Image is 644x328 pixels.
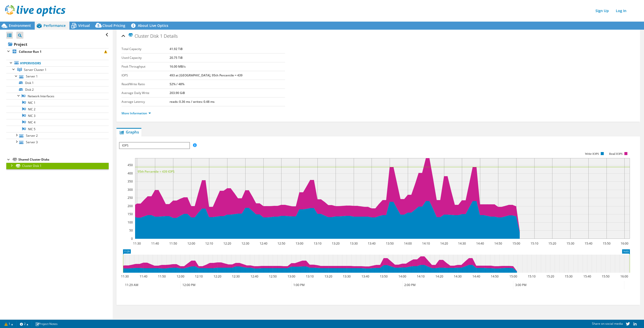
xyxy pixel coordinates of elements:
[260,241,267,246] text: 12:40
[440,241,448,246] text: 14:20
[1,321,17,327] a: 1
[609,152,623,156] text: Read IOPS
[164,33,178,39] span: Details
[131,237,133,241] text: 0
[6,113,109,119] a: NIC 3
[133,241,141,246] text: 11:30
[398,274,406,278] text: 14:00
[122,82,170,87] label: Read/Write Ratio
[18,157,109,163] div: Shared Cluster Disks
[620,274,628,278] text: 16:00
[128,204,133,208] text: 200
[332,241,340,246] text: 13:20
[242,241,249,246] text: 12:30
[5,5,65,16] img: live_optics_svg.svg
[78,23,90,28] span: Virtual
[548,241,556,246] text: 15:20
[368,241,376,246] text: 13:40
[122,73,170,78] label: IOPS
[6,66,109,73] a: Server Cluster 1
[140,274,147,278] text: 11:40
[6,139,109,145] a: Server 3
[102,23,125,28] span: Cloud Pricing
[583,274,591,278] text: 15:40
[593,7,611,14] a: Sign Up
[585,241,592,246] text: 15:40
[205,241,213,246] text: 12:10
[187,241,195,246] text: 12:00
[122,111,151,115] a: More Information
[195,274,203,278] text: 12:10
[277,241,285,246] text: 12:50
[6,60,109,66] a: Hypervisors
[404,241,412,246] text: 14:00
[380,274,388,278] text: 13:50
[306,274,314,278] text: 13:10
[177,274,184,278] text: 12:00
[158,274,166,278] text: 11:50
[232,274,240,278] text: 12:30
[361,274,369,278] text: 13:40
[251,274,258,278] text: 12:40
[435,274,443,278] text: 14:20
[343,274,351,278] text: 13:30
[546,274,554,278] text: 15:20
[531,241,538,246] text: 15:10
[613,7,629,14] a: Log In
[128,171,133,175] text: 400
[128,188,133,192] text: 300
[6,126,109,132] a: NIC 5
[122,99,170,104] label: Average Latency
[170,73,243,77] b: 493 at [GEOGRAPHIC_DATA], 95th Percentile = 439
[138,169,175,174] text: 95th Percentile = 439 IOPS
[32,321,61,327] a: Project Notes
[16,321,32,327] a: 2
[122,64,170,69] label: Peak Throughput
[494,241,502,246] text: 14:50
[585,152,599,156] text: Write IOPS
[472,274,480,278] text: 14:40
[567,241,574,246] text: 15:30
[128,212,133,216] text: 150
[509,274,517,278] text: 15:00
[19,50,42,54] b: Collector Run 1
[6,99,109,106] a: NIC 1
[128,220,133,224] text: 100
[592,321,623,326] span: Share on social media
[128,196,133,200] text: 250
[170,47,183,51] b: 41.92 TiB
[386,241,394,246] text: 13:50
[122,46,170,52] label: Total Capacity
[621,241,628,246] text: 16:00
[602,274,610,278] text: 15:50
[122,90,170,96] label: Average Daily Write
[128,163,133,167] text: 450
[119,143,189,149] span: IOPS
[512,241,520,246] text: 15:00
[129,228,133,232] text: 50
[223,241,231,246] text: 12:20
[170,100,215,104] b: reads: 0.36 ms / writes: 0.48 ms
[44,23,66,28] span: Performance
[565,274,573,278] text: 15:30
[122,55,170,60] label: Used Capacity
[288,274,295,278] text: 13:00
[170,91,185,95] b: 203.90 GiB
[6,40,109,48] a: Project
[314,241,321,246] text: 13:10
[454,274,462,278] text: 14:30
[169,241,177,246] text: 11:50
[269,274,277,278] text: 12:50
[6,73,109,80] a: Server 1
[24,68,47,72] span: Server Cluster 1
[476,241,484,246] text: 14:40
[170,56,183,60] b: 20.75 TiB
[6,106,109,113] a: NIC 2
[9,23,31,28] span: Environment
[458,241,466,246] text: 14:30
[528,274,536,278] text: 15:10
[170,82,184,86] b: 52% / 48%
[170,64,186,69] b: 16.00 MB/s
[6,93,109,99] a: Network Interfaces
[6,80,109,86] a: Disk 1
